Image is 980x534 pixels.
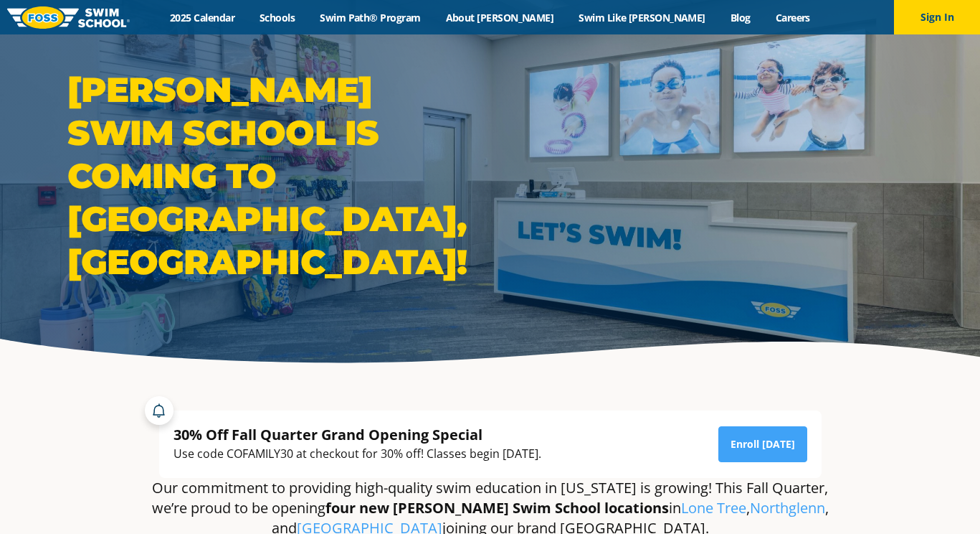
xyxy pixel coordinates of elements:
div: Use code COFAMILY30 at checkout for 30% off! Classes begin [DATE]. [173,444,541,464]
a: Schools [247,11,308,24]
a: Northglenn [750,498,825,517]
a: Enroll [DATE] [718,426,807,462]
a: Swim Path® Program [308,11,433,24]
img: FOSS Swim School Logo [7,6,130,29]
a: Lone Tree [681,498,746,517]
strong: four new [PERSON_NAME] Swim School locations [325,498,669,517]
a: About [PERSON_NAME] [433,11,566,24]
a: Blog [718,11,763,24]
a: Careers [763,11,822,24]
a: 2025 Calendar [158,11,247,24]
div: 30% Off Fall Quarter Grand Opening Special [173,425,541,444]
h1: [PERSON_NAME] Swim School is coming to [GEOGRAPHIC_DATA], [GEOGRAPHIC_DATA]! [67,68,483,284]
a: Swim Like [PERSON_NAME] [566,11,718,24]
